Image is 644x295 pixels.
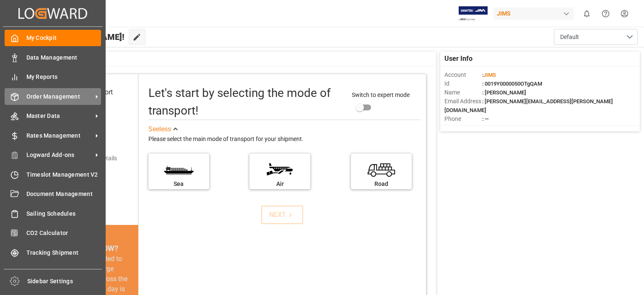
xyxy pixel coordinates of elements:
span: Sailing Schedules [26,209,101,218]
span: My Reports [26,73,101,81]
button: Help Center [596,4,615,23]
span: Logward Add-ons [26,151,93,159]
a: Timeslot Management V2 [5,166,101,183]
a: My Reports [5,69,101,85]
span: Id [444,79,482,88]
span: My Cockpit [26,34,101,42]
button: JIMS [493,5,577,21]
span: User Info [444,54,473,64]
span: Timeslot Management V2 [26,170,101,179]
span: Tracking Shipment [26,248,101,257]
span: Hello [PERSON_NAME]! [34,29,125,45]
span: : 0019Y0000050OTgQAM [482,81,542,87]
span: Default [560,33,579,42]
span: : Shipper [482,125,503,131]
span: Document Management [26,190,101,198]
span: CO2 Calculator [26,229,101,238]
button: NEXT [261,206,303,224]
span: Switch to expert mode [352,91,410,98]
div: NEXT [269,210,295,220]
span: : [482,72,496,78]
a: My Cockpit [5,30,101,46]
div: Please select the main mode of transport for your shipment. [148,134,420,144]
span: Master Data [26,112,93,120]
span: Account Type [444,123,482,132]
img: Exertis%20JAM%20-%20Email%20Logo.jpg_1722504956.jpg [459,6,488,21]
span: Sidebar Settings [27,277,102,286]
span: : [PERSON_NAME][EMAIL_ADDRESS][PERSON_NAME][DOMAIN_NAME] [444,98,613,113]
span: Email Address [444,97,482,106]
a: Document Management [5,186,101,202]
a: Data Management [5,49,101,65]
a: Tracking Shipment [5,244,101,261]
span: Phone [444,115,482,123]
span: Order Management [26,92,93,101]
div: JIMS [493,8,574,20]
div: Air [254,180,306,188]
button: open menu [554,29,638,45]
span: : [PERSON_NAME] [482,89,526,96]
div: Let's start by selecting the mode of transport! [148,84,344,120]
span: Account [444,70,482,79]
span: Data Management [26,53,101,62]
div: See less [148,124,171,134]
span: JIMS [483,72,496,78]
div: Sea [153,180,205,188]
span: Rates Management [26,131,93,140]
span: Name [444,88,482,97]
a: Sailing Schedules [5,205,101,222]
div: Add shipping details [65,154,117,163]
div: Road [355,180,408,188]
a: CO2 Calculator [5,225,101,241]
button: show 0 new notifications [577,4,596,23]
span: : — [482,116,489,122]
